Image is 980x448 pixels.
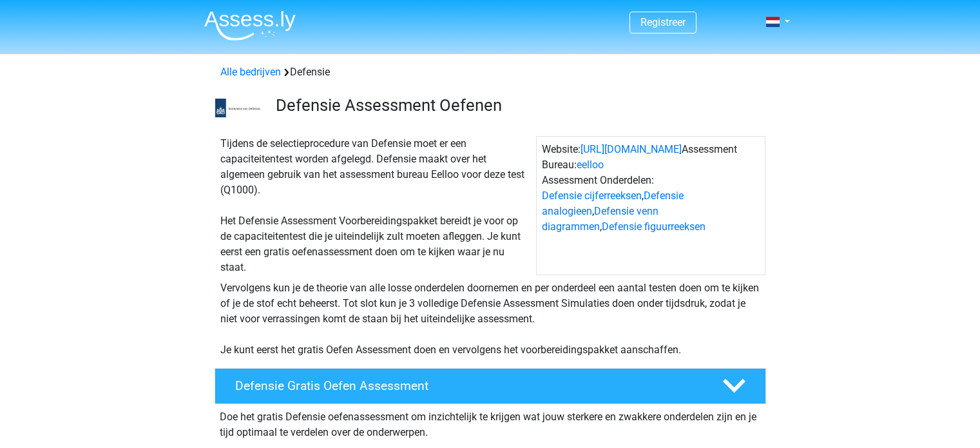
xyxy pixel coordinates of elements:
[536,136,765,275] div: Website: Assessment Bureau: Assessment Onderdelen: , , ,
[215,136,536,275] div: Tijdens de selectieprocedure van Defensie moet er een capaciteitentest worden afgelegd. Defensie ...
[235,378,702,393] h4: Defensie Gratis Oefen Assessment
[276,95,756,115] h3: Defensie Assessment Oefenen
[215,64,765,80] div: Defensie
[215,280,765,358] div: Vervolgens kun je de theorie van alle losse onderdelen doornemen en per onderdeel een aantal test...
[542,205,658,233] a: Defensie venn diagrammen
[209,368,771,404] a: Defensie Gratis Oefen Assessment
[542,190,642,202] a: Defensie cijferreeksen
[215,404,766,440] div: Doe het gratis Defensie oefenassessment om inzichtelijk te krijgen wat jouw sterkere en zwakkere ...
[577,159,604,171] a: eelloo
[220,66,281,78] a: Alle bedrijven
[542,190,684,217] a: Defensie analogieen
[602,220,706,233] a: Defensie figuurreeksen
[204,10,296,41] img: Assessly
[581,143,682,155] a: [URL][DOMAIN_NAME]
[640,16,686,28] a: Registreer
